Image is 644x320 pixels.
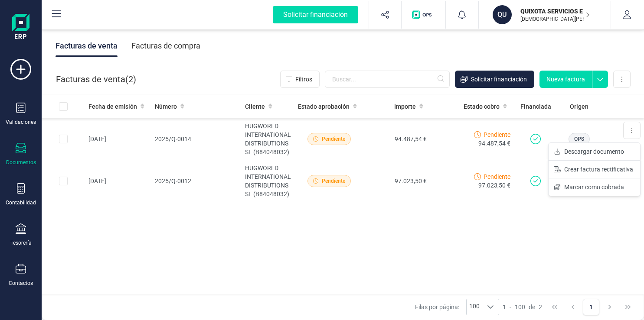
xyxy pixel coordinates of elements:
span: Descargar documento [564,147,624,156]
span: Filtros [295,75,312,84]
td: 2025/Q-0012 [151,160,242,202]
button: First Page [546,299,563,315]
span: 2 [539,303,542,311]
td: 2025/Q-0014 [151,118,242,160]
span: Fecha de emisión [88,102,137,111]
div: Documentos [6,159,36,166]
span: Marcar como cobrada [564,183,624,191]
span: 97.023,50 € [478,181,510,190]
div: - [503,303,542,311]
button: QUQUIXOTA SERVICIOS E INSERCION, S.L.[DEMOGRAPHIC_DATA][PERSON_NAME] [489,1,600,29]
span: Crear factura rectificativa [564,165,633,174]
div: Contactos [9,280,33,287]
span: 100 [467,299,482,315]
span: Importe [394,102,416,111]
button: Marcar como cobrada [549,178,640,196]
div: Contabilidad [6,199,36,206]
td: 97.023,50 € [364,160,430,202]
span: 1 [503,303,506,311]
button: Nueva factura [539,71,592,88]
p: QUIXOTA SERVICIOS E INSERCION, S.L. [520,7,590,16]
div: Validaciones [6,119,36,126]
span: Número [155,102,177,111]
button: Solicitar financiación [455,71,534,88]
div: Row Selected e8966db8-3cf8-43ab-ac3b-ee12a4a49555 [59,177,68,185]
button: Next Page [602,299,618,315]
button: Page 1 [583,299,599,315]
span: Pendiente [484,172,510,181]
span: 2 [128,73,133,85]
div: Tesorería [10,239,32,246]
div: All items unselected [59,102,68,111]
button: Last Page [620,299,636,315]
button: Solicitar financiación [262,1,369,29]
button: Filtros [280,71,320,88]
span: Pendiente [322,177,345,185]
span: OPS [574,135,584,143]
span: Financiada [520,102,551,111]
img: Logo Finanedi [12,14,29,42]
td: [DATE] [85,118,151,160]
div: QU [493,5,512,24]
td: [DATE] [85,160,151,202]
div: Solicitar financiación [273,6,358,23]
button: Crear factura rectificativa [549,161,640,178]
span: 100 [515,303,525,311]
p: [DEMOGRAPHIC_DATA][PERSON_NAME] [520,16,590,23]
input: Buscar... [325,71,450,88]
div: Row Selected 66baaab8-e692-4c0d-8115-7539cee4dea6 [59,135,68,143]
span: Solicitar financiación [471,75,527,84]
button: Previous Page [565,299,581,315]
div: Facturas de compra [131,35,200,57]
td: 94.487,54 € [364,118,430,160]
span: 94.487,54 € [478,139,510,148]
div: Facturas de venta [56,35,118,57]
button: Descargar documento [549,143,640,160]
span: Pendiente [484,130,510,139]
span: Origen [570,102,588,111]
div: Facturas de venta ( ) [56,71,136,88]
td: HUGWORLD INTERNATIONAL DISTRIBUTIONS SL (B84048032) [242,160,294,202]
img: Logo de OPS [412,10,435,19]
button: Logo de OPS [407,1,440,29]
td: HUGWORLD INTERNATIONAL DISTRIBUTIONS SL (B84048032) [242,118,294,160]
div: Filas por página: [415,299,499,315]
span: Cliente [245,102,265,111]
span: Estado aprobación [298,102,350,111]
span: de [529,303,535,311]
span: Pendiente [322,135,345,143]
span: Estado cobro [464,102,500,111]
